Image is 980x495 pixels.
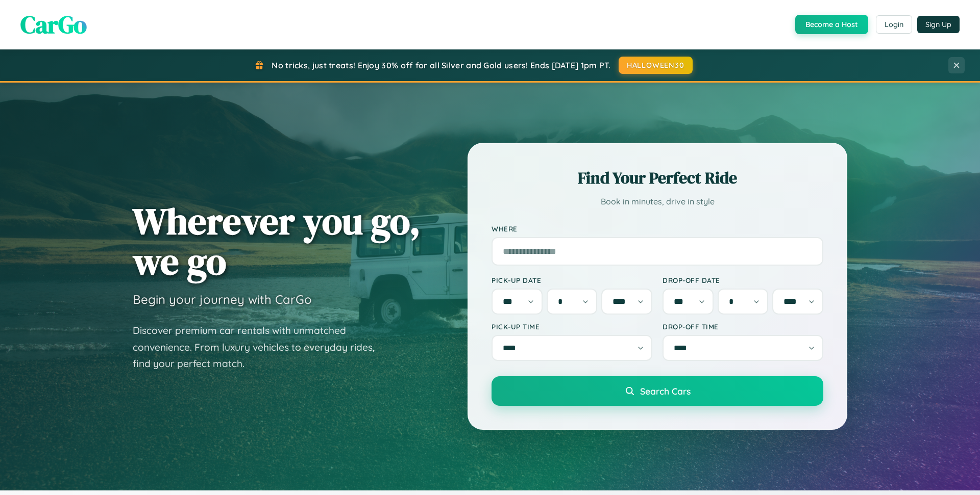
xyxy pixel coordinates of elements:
[492,224,823,233] label: Where
[492,276,652,284] label: Pick-up Date
[492,194,823,209] p: Book in minutes, drive in style
[917,16,960,33] button: Sign Up
[795,15,868,34] button: Become a Host
[663,276,823,284] label: Drop-off Date
[492,376,823,406] button: Search Cars
[663,322,823,331] label: Drop-off Time
[492,167,823,189] h2: Find Your Perfect Ride
[640,385,691,397] span: Search Cars
[133,292,312,307] h3: Begin your journey with CarGo
[492,322,652,331] label: Pick-up Time
[133,322,388,372] p: Discover premium car rentals with unmatched convenience. From luxury vehicles to everyday rides, ...
[20,8,87,41] span: CarGo
[133,201,421,281] h1: Wherever you go, we go
[876,15,912,34] button: Login
[619,57,693,74] button: HALLOWEEN30
[272,60,610,70] span: No tricks, just treats! Enjoy 30% off for all Silver and Gold users! Ends [DATE] 1pm PT.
